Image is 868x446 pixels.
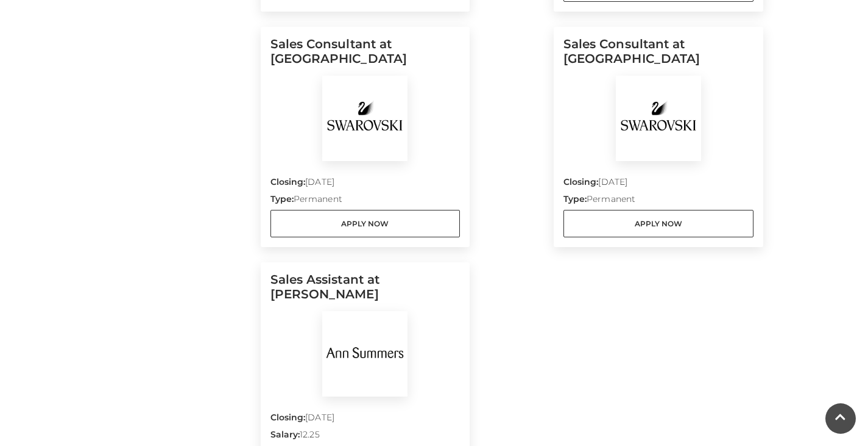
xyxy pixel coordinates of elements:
[270,429,300,440] strong: Salary:
[616,76,701,161] img: Swarovski
[270,37,460,76] h5: Sales Consultant at [GEOGRAPHIC_DATA]
[563,193,587,204] strong: Type:
[270,272,460,311] h5: Sales Assistant at [PERSON_NAME]
[270,428,460,445] p: 12.25
[563,210,753,237] a: Apply Now
[270,193,460,210] p: Permanent
[270,210,460,237] a: Apply Now
[563,176,753,193] p: [DATE]
[563,37,753,76] h5: Sales Consultant at [GEOGRAPHIC_DATA]
[270,176,306,187] strong: Closing:
[322,76,408,161] img: Swarovski
[270,193,294,204] strong: Type:
[270,412,306,423] strong: Closing:
[270,411,460,428] p: [DATE]
[270,176,460,193] p: [DATE]
[563,193,753,210] p: Permanent
[563,176,599,187] strong: Closing:
[322,311,408,397] img: Ann Summers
